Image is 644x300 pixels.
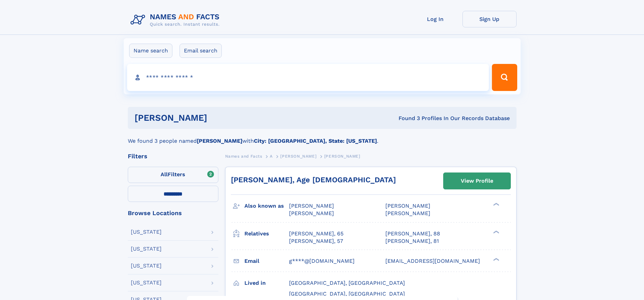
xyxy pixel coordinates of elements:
[408,11,462,27] a: Log In
[131,263,162,269] div: [US_STATE]
[280,152,316,160] a: [PERSON_NAME]
[244,255,289,267] h3: Email
[289,237,343,245] a: [PERSON_NAME], 57
[385,237,439,245] a: [PERSON_NAME], 81
[244,228,289,239] h3: Relatives
[385,210,430,216] span: [PERSON_NAME]
[244,277,289,289] h3: Lived in
[128,129,517,145] div: We found 3 people named with .
[127,64,489,91] input: search input
[135,114,303,122] h1: [PERSON_NAME]
[180,44,222,58] label: Email search
[270,154,273,159] span: A
[197,138,242,144] b: [PERSON_NAME]
[161,171,168,178] span: All
[444,173,510,189] a: View Profile
[492,257,500,261] div: ❯
[289,291,405,297] span: [GEOGRAPHIC_DATA], [GEOGRAPHIC_DATA]
[128,11,225,29] img: Logo Names and Facts
[131,280,162,285] div: [US_STATE]
[492,64,517,91] button: Search Button
[462,11,517,27] a: Sign Up
[492,202,500,207] div: ❯
[131,246,162,252] div: [US_STATE]
[385,203,430,209] span: [PERSON_NAME]
[289,230,343,237] a: [PERSON_NAME], 65
[492,230,500,234] div: ❯
[128,167,218,183] label: Filters
[303,115,510,122] div: Found 3 Profiles In Our Records Database
[128,153,218,159] div: Filters
[270,152,273,160] a: A
[129,44,172,58] label: Name search
[128,210,218,216] div: Browse Locations
[131,229,162,235] div: [US_STATE]
[225,152,262,160] a: Names and Facts
[385,258,480,264] span: [EMAIL_ADDRESS][DOMAIN_NAME]
[324,154,360,159] span: [PERSON_NAME]
[289,210,334,216] span: [PERSON_NAME]
[289,203,334,209] span: [PERSON_NAME]
[280,154,316,159] span: [PERSON_NAME]
[289,280,405,286] span: [GEOGRAPHIC_DATA], [GEOGRAPHIC_DATA]
[244,200,289,212] h3: Also known as
[231,176,396,184] a: [PERSON_NAME], Age [DEMOGRAPHIC_DATA]
[254,138,377,144] b: City: [GEOGRAPHIC_DATA], State: [US_STATE]
[461,173,493,189] div: View Profile
[385,230,440,237] a: [PERSON_NAME], 88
